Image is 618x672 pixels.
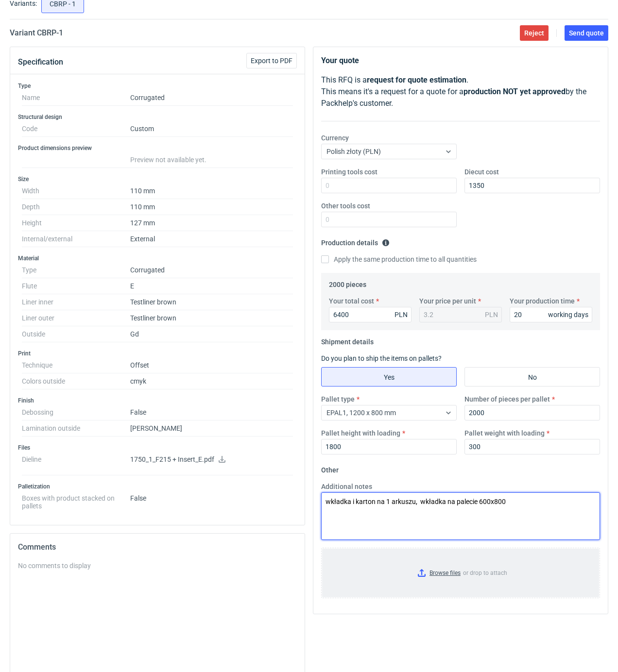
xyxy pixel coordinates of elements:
[22,326,130,342] dt: Outside
[130,357,293,373] dd: Offset
[464,439,600,454] input: 0
[130,199,293,215] dd: 110 mm
[321,394,355,404] label: Pallet type
[22,404,130,420] dt: Debossing
[321,482,372,491] label: Additional notes
[130,121,293,137] dd: Custom
[367,75,466,84] strong: request for quote estimation
[329,296,374,306] label: Your total cost
[321,56,359,65] strong: Your quote
[22,310,130,326] dt: Liner outer
[485,310,498,319] div: PLN
[329,277,366,288] legend: 2000 pieces
[130,490,293,510] dd: False
[18,82,297,90] h3: Type
[22,278,130,294] dt: Flute
[18,541,297,553] h2: Comments
[464,167,499,177] label: Diecut cost
[22,490,130,510] dt: Boxes with product stacked on pallets
[419,296,476,306] label: Your price per unit
[22,121,130,137] dt: Code
[18,175,297,183] h3: Size
[395,310,408,319] div: PLN
[130,278,293,294] dd: E
[18,561,297,571] div: No comments to display
[321,167,378,177] label: Printing tools cost
[130,215,293,231] dd: 127 mm
[18,483,297,490] h3: Palletization
[130,373,293,389] dd: cmyk
[524,30,544,36] span: Reject
[18,144,297,152] h3: Product dimensions preview
[321,354,442,362] label: Do you plan to ship the items on pallets?
[130,156,206,164] span: Preview not available yet.
[22,199,130,215] dt: Depth
[510,296,575,306] label: Your production time
[130,262,293,278] dd: Corrugated
[321,367,457,386] label: Yes
[321,178,457,193] input: 0
[464,428,545,438] label: Pallet weight with loading
[22,294,130,310] dt: Liner inner
[18,254,297,262] h3: Material
[321,428,400,438] label: Pallet height with loading
[130,183,293,199] dd: 110 mm
[18,444,297,452] h3: Files
[251,57,292,64] span: Export to PDF
[130,326,293,342] dd: Gd
[321,462,339,474] legend: Other
[130,455,293,464] p: 1750_1_F215 + Insert_E.pdf
[18,113,297,121] h3: Structural design
[322,548,600,598] label: or drop to attach
[18,50,63,74] button: Specification
[321,133,349,143] label: Currency
[22,90,130,106] dt: Name
[548,310,588,319] div: working days
[463,87,566,96] strong: production NOT yet approved
[329,307,412,322] input: 0
[321,254,477,264] label: Apply the same production time to all quantities
[321,492,600,540] textarea: wkładka i karton na 1 arkuszu, wkładka na palecie 600x800
[464,405,600,420] input: 0
[22,262,130,278] dt: Type
[464,178,600,193] input: 0
[22,231,130,247] dt: Internal/external
[321,334,374,346] legend: Shipment details
[130,231,293,247] dd: External
[130,404,293,420] dd: False
[565,25,608,41] button: Send quote
[464,367,600,386] label: No
[520,25,549,41] button: Reject
[130,90,293,106] dd: Corrugated
[22,357,130,373] dt: Technique
[18,350,297,357] h3: Print
[321,212,457,227] input: 0
[130,420,293,437] dd: [PERSON_NAME]
[321,235,390,247] legend: Production details
[130,310,293,326] dd: Testliner brown
[10,27,63,39] h2: Variant CBRP - 1
[22,373,130,389] dt: Colors outside
[321,439,457,454] input: 0
[326,148,381,155] span: Polish złoty (PLN)
[321,74,600,109] p: This RFQ is a . This means it's a request for a quote for a by the Packhelp's customer.
[510,307,592,322] input: 0
[22,183,130,199] dt: Width
[321,201,370,211] label: Other tools cost
[569,30,604,36] span: Send quote
[130,294,293,310] dd: Testliner brown
[22,420,130,437] dt: Lamination outside
[246,53,297,68] button: Export to PDF
[326,409,396,417] span: EPAL1, 1200 x 800 mm
[22,215,130,231] dt: Height
[464,394,550,404] label: Number of pieces per pallet
[18,397,297,404] h3: Finish
[22,452,130,475] dt: Dieline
